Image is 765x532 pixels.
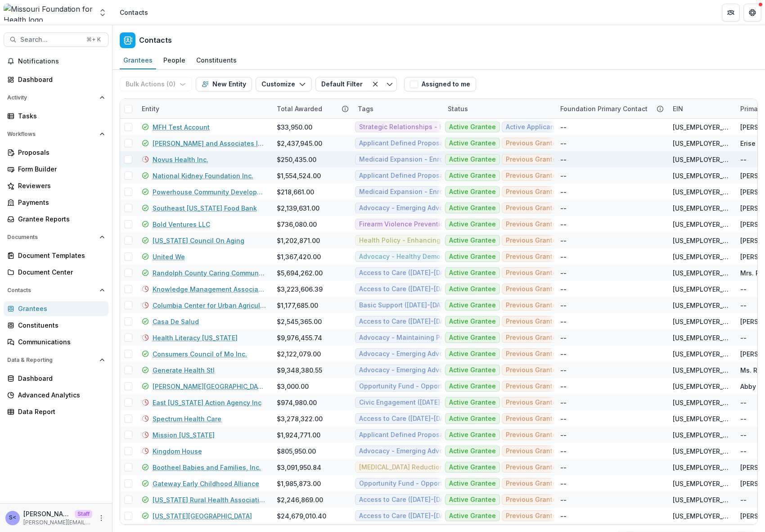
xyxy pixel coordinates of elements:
[359,237,490,244] span: Health Policy - Enhancing Access to Care
[560,155,567,164] div: --
[277,479,321,488] div: $1,985,873.00
[277,495,323,505] div: $2,246,869.00
[506,188,561,196] span: Previous Grantee
[4,318,108,333] a: Constituents
[368,77,382,91] button: Clear filter
[359,350,511,358] span: Advocacy - Emerging Advocates ([DATE]-[DATE])
[560,268,567,278] div: --
[560,479,567,488] div: --
[277,301,318,310] div: $1,177,685.00
[740,382,763,391] div: Abby G
[740,398,747,407] div: --
[271,99,352,118] div: Total Awarded
[153,236,244,245] a: [US_STATE] Council On Aging
[153,203,257,213] a: Southeast [US_STATE] Food Bank
[153,430,215,440] a: Mission [US_STATE]
[196,77,252,91] button: New Entity
[555,99,667,118] div: Foundation Primary Contact
[506,156,561,163] span: Previous Grantee
[277,155,316,164] div: $250,435.00
[449,172,496,180] span: Active Grantee
[560,463,567,472] div: --
[449,156,496,163] span: Active Grantee
[740,301,747,310] div: --
[9,515,16,521] div: Sammy <sammy@trytemelio.com>
[667,99,735,118] div: EIN
[506,464,561,471] span: Previous Grantee
[560,382,567,391] div: --
[359,399,708,406] span: Civic Engagement ([DATE]-[DATE]) - Strengthening Local Engagement ([DATE]-[DATE]) - Census ([DATE...
[160,52,189,69] a: People
[193,52,240,69] a: Constituents
[740,284,747,294] div: --
[359,123,499,131] span: Strategic Relationships - Health Equity Fund
[442,99,555,118] div: Status
[75,510,92,518] p: Staff
[359,285,592,293] span: Access to Care ([DATE]-[DATE]) - Reimagining Approaches ([DATE]-[DATE])
[277,220,317,229] div: $736,080.00
[449,204,496,212] span: Active Grantee
[153,139,266,148] a: [PERSON_NAME] and Associates Inc.
[382,77,397,91] button: Toggle menu
[449,496,496,504] span: Active Grantee
[4,301,108,316] a: Grantees
[4,388,108,402] a: Advanced Analytics
[673,252,729,261] div: [US_EMPLOYER_IDENTIFICATION_NUMBER]
[506,399,561,406] span: Previous Grantee
[560,284,567,294] div: --
[667,104,688,113] div: EIN
[740,495,747,505] div: --
[277,187,314,197] div: $218,661.00
[18,337,101,347] div: Communications
[673,220,729,229] div: [US_EMPLOYER_IDENTIFICATION_NUMBER]
[315,77,368,91] button: Default Filter
[449,431,496,439] span: Active Grantee
[359,302,519,309] span: Basic Support ([DATE]-[DATE]) - BS Non-profit Orgs
[7,95,96,101] span: Activity
[740,155,747,164] div: --
[673,446,729,456] div: [US_EMPLOYER_IDENTIFICATION_NUMBER]
[4,72,108,87] a: Dashboard
[506,285,561,293] span: Previous Grantee
[560,203,567,213] div: --
[673,365,729,375] div: [US_EMPLOYER_IDENTIFICATION_NUMBER]
[4,371,108,386] a: Dashboard
[23,509,71,518] p: [PERSON_NAME] <[PERSON_NAME][EMAIL_ADDRESS][DOMAIN_NAME]>
[506,302,561,309] span: Previous Grantee
[560,252,567,261] div: --
[277,171,321,180] div: $1,554,524.00
[740,139,764,148] div: Erise W
[449,188,496,196] span: Active Grantee
[153,317,199,326] a: Casa De Salud
[506,334,561,342] span: Previous Grantee
[506,350,561,358] span: Previous Grantee
[96,4,109,22] button: Open entity switcher
[673,382,729,391] div: [US_EMPLOYER_IDENTIFICATION_NUMBER]
[153,349,247,359] a: Consumers Council of Mo Inc.
[359,172,572,180] span: Applicant Defined Proposal ([DATE]-[DATE]) - Services Improvement
[506,221,561,228] span: Previous Grantee
[153,155,208,164] a: Novus Health Inc.
[359,140,626,147] span: Applicant Defined Proposal ([DATE]-[DATE]) - Disease Prevention & Health Promotion
[449,318,496,325] span: Active Grantee
[359,480,536,487] span: Opportunity Fund - Opportunity Fund - Grants/Contracts
[136,104,165,113] div: Entity
[740,414,747,424] div: --
[153,187,266,197] a: Powerhouse Community Development Corporation
[153,268,266,278] a: Randolph County Caring Community Inc
[4,127,108,141] button: Open Workflows
[673,430,729,440] div: [US_EMPLOYER_IDENTIFICATION_NUMBER]
[18,164,101,174] div: Form Builder
[4,353,108,367] button: Open Data & Reporting
[560,511,567,521] div: --
[277,349,321,359] div: $2,122,079.00
[359,253,458,261] span: Advocacy - Healthy Democracy
[153,382,266,391] a: [PERSON_NAME][GEOGRAPHIC_DATA]
[193,54,240,67] div: Constituents
[18,251,101,260] div: Document Templates
[560,495,567,505] div: --
[560,349,567,359] div: --
[277,236,320,245] div: $1,202,871.00
[153,446,202,456] a: Kingdom House
[359,383,536,390] span: Opportunity Fund - Opportunity Fund - Grants/Contracts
